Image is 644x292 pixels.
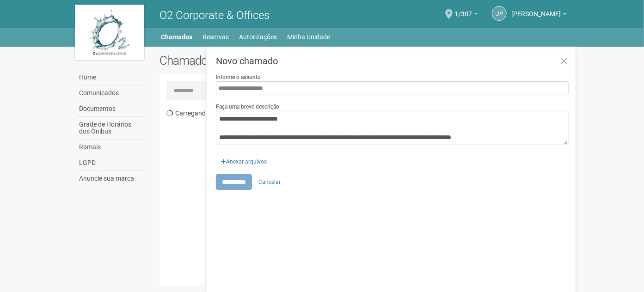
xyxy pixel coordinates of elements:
[511,1,561,18] span: João Pedro do Nascimento
[161,30,193,43] a: Chamados
[166,104,570,279] div: Carregando...
[216,73,261,81] label: Informe o assunto
[77,171,146,186] a: Anuncie sua marca
[216,56,569,66] h3: Novo chamado
[239,30,277,43] a: Autorizações
[77,85,146,101] a: Comunicados
[511,12,567,19] a: [PERSON_NAME]
[159,9,270,22] span: O2 Corporate & Offices
[288,30,331,43] a: Minha Unidade
[454,1,472,18] span: 1/307
[203,30,229,43] a: Reservas
[216,103,279,111] label: Faça uma breve descrição
[77,70,146,85] a: Home
[77,101,146,117] a: Documentos
[77,155,146,171] a: LGPD
[454,12,478,19] a: 1/307
[77,140,146,155] a: Ramais
[75,5,144,60] img: logo.jpg
[216,152,272,166] div: Anexar arquivos
[77,117,146,140] a: Grade de Horários dos Ônibus
[253,175,286,189] a: Cancelar
[554,52,573,72] a: Fechar
[492,6,507,21] a: JP
[159,54,322,67] h2: Chamados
